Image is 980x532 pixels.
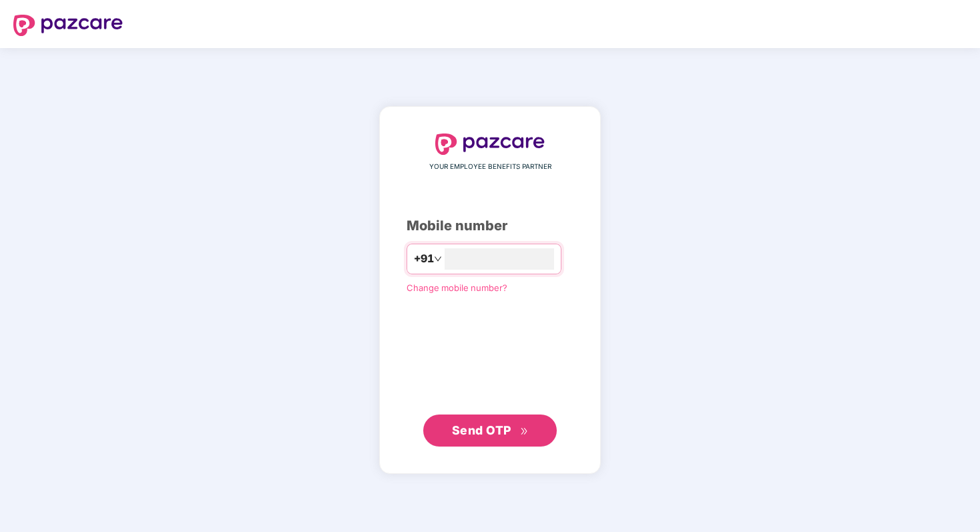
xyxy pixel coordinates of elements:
[434,255,442,263] span: down
[429,162,551,172] span: YOUR EMPLOYEE BENEFITS PARTNER
[435,134,545,155] img: logo
[423,415,557,447] button: Send OTPdouble-right
[452,423,511,437] span: Send OTP
[407,216,573,236] div: Mobile number
[414,250,434,267] span: +91
[13,15,123,36] img: logo
[407,282,507,293] a: Change mobile number?
[520,427,529,436] span: double-right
